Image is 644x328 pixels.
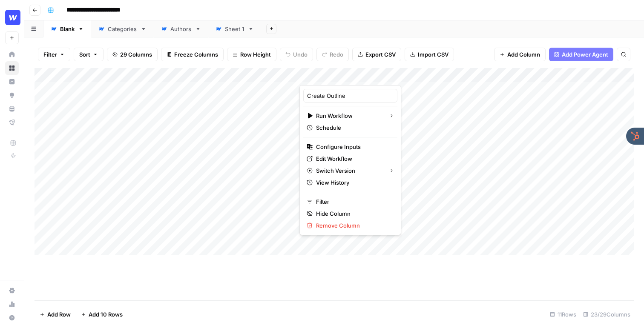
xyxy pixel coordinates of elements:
span: Configure Inputs [316,143,391,151]
button: Workspace: Webflow [5,7,19,28]
div: 23/29 Columns [580,308,634,321]
button: Row Height [227,48,276,61]
span: Add Power Agent [562,50,608,59]
span: Edit Workflow [316,154,391,163]
button: Add Row [34,308,76,321]
span: Undo [293,50,308,59]
span: Hide Column [316,209,391,218]
div: Sheet 1 [225,25,244,33]
span: Filter [43,50,57,59]
button: Undo [280,48,313,61]
span: Filter [316,197,391,206]
span: Sort [79,50,90,59]
a: Home [5,48,19,61]
span: Add Row [47,310,71,319]
a: Authors [154,20,208,37]
button: Import CSV [405,48,454,61]
a: Opportunities [5,88,19,102]
span: Add 10 Rows [89,310,123,319]
button: Add Power Agent [549,48,613,61]
a: Insights [5,75,19,88]
span: Switch Version [316,166,382,175]
a: Your Data [5,102,19,116]
span: Export CSV [365,50,396,59]
span: Import CSV [418,50,448,59]
a: Usage [5,297,19,311]
span: View History [316,178,391,187]
div: Categories [108,25,137,33]
a: Blank [43,20,91,37]
img: Webflow Logo [5,10,20,25]
button: Help + Support [5,311,19,325]
div: 11 Rows [546,308,580,321]
span: Run Workflow [316,111,382,120]
button: Add Column [494,48,546,61]
span: 29 Columns [120,50,152,59]
div: Blank [60,25,75,33]
span: Freeze Columns [174,50,218,59]
span: Add Column [507,50,540,59]
span: Redo [330,50,343,59]
a: Settings [5,284,19,297]
span: Row Height [240,50,271,59]
button: 29 Columns [107,48,158,61]
button: Sort [74,48,103,61]
button: Redo [316,48,349,61]
button: Export CSV [352,48,401,61]
button: Add 10 Rows [76,308,128,321]
a: Flightpath [5,116,19,129]
span: Remove Column [316,221,391,230]
span: Schedule [316,123,391,132]
button: Filter [38,48,70,61]
a: Categories [91,20,154,37]
button: Freeze Columns [161,48,224,61]
a: Sheet 1 [208,20,261,37]
div: Authors [170,25,192,33]
a: Browse [5,61,19,75]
